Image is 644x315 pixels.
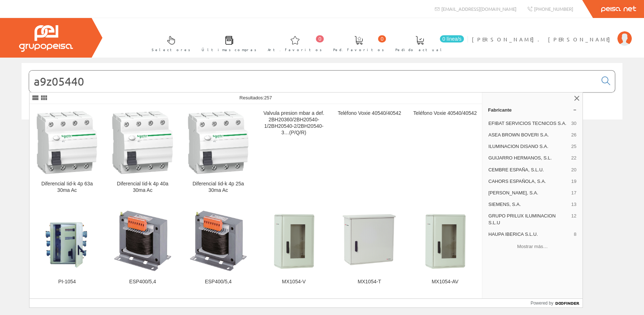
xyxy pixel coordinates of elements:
div: PI-1054 [35,279,99,285]
span: 30 [571,120,576,127]
span: EFIBAT SERVICIOS TECNICOS S.A. [488,120,569,127]
img: ESP400/5,4 [112,208,172,273]
a: Valvula presion mbar a def. 2BH20360/2BH20540-1/2BH20540-2/2BH20540-3…(P/Q/R) [256,104,331,202]
span: 22 [571,155,576,161]
div: MX1054-V [262,279,326,285]
span: 8 [574,231,576,238]
a: Últimas compras [194,30,260,56]
a: Selectores [144,30,194,56]
span: 19 [571,178,576,185]
a: Powered by [530,299,583,307]
img: Diferencial Iid-k 4p 40a 30ma Ac [111,111,174,174]
span: 25 [571,143,576,150]
span: GUIJARRO HERMANOS, S.L. [488,155,569,161]
div: ESP400/5,4 [187,279,250,285]
span: 20 [571,167,576,173]
span: 0 [378,35,386,42]
span: [EMAIL_ADDRESS][DOMAIN_NAME] [441,6,516,12]
input: Buscar... [29,71,597,92]
a: Diferencial Iid-k 4p 25a 30ma Ac Diferencial Iid-k 4p 25a 30ma Ac [181,104,256,202]
a: ESP400/5,4 ESP400/5,4 [181,202,256,293]
span: [PERSON_NAME]. [PERSON_NAME] [472,36,614,43]
span: 26 [571,132,576,138]
span: Art. favoritos [268,46,322,53]
a: ESP400/5,4 ESP400/5,4 [105,202,180,293]
span: 13 [571,201,576,208]
img: ESP400/5,4 [188,208,248,273]
div: © Grupo Peisa [22,129,622,135]
span: ASEA BROWN BOVERI S.A. [488,132,569,138]
span: SIEMENS, S.A. [488,201,569,208]
a: [PERSON_NAME]. [PERSON_NAME] [472,30,632,37]
a: Diferencial Iid-k 4p 40a 30ma Ac Diferencial Iid-k 4p 40a 30ma Ac [105,104,180,202]
span: CEMBRE ESPAÑA, S.L.U. [488,167,569,173]
span: CAHORS ESPAÑOLA, S.A. [488,178,569,185]
div: MX1054-T [337,279,401,285]
span: HAUPA IBERICA S.L.U. [488,231,571,238]
a: MX1054-V MX1054-V [256,202,331,293]
div: ESP400/5,4 [111,279,174,285]
span: [PERSON_NAME], S.A. [488,190,569,196]
img: MX1054-AV [413,209,477,273]
span: Ped. favoritos [333,46,384,53]
span: 257 [264,95,272,100]
img: MX1054-T [337,209,401,273]
span: 17 [571,190,576,196]
div: Valvula presion mbar a def. 2BH20360/2BH20540-1/2BH20540-2/2BH20540-3…(P/Q/R) [262,110,326,136]
div: Diferencial Iid-k 4p 40a 30ma Ac [111,181,174,194]
div: Diferencial Iid-k 4p 25a 30ma Ac [187,181,250,194]
span: Pedido actual [395,46,444,53]
div: Teléfono Voxie 40540/40542 [413,110,477,117]
span: 12 [571,213,576,226]
div: Diferencial Iid-k 4p 63a 30ma Ac [35,181,99,194]
img: PI-1054 [35,209,99,273]
div: MX1054-AV [413,279,477,285]
img: Grupo Peisa [19,25,73,52]
span: [PHONE_NUMBER] [534,6,573,12]
span: ILUMINACION DISANO S.A. [488,143,569,150]
img: Diferencial Iid-k 4p 25a 30ma Ac [187,111,250,174]
a: MX1054-AV MX1054-AV [408,202,483,293]
span: 0 [316,35,324,42]
span: Selectores [152,46,190,53]
span: Últimas compras [202,46,257,53]
button: Mostrar más… [485,241,580,253]
a: Diferencial Iid-k 4p 63a 30ma Ac Diferencial Iid-k 4p 63a 30ma Ac [29,104,105,202]
a: Fabricante [482,104,583,116]
img: Diferencial Iid-k 4p 63a 30ma Ac [35,111,99,174]
span: Powered by [530,300,553,306]
a: PI-1054 PI-1054 [29,202,105,293]
img: MX1054-V [262,209,326,273]
span: GRUPO PRILUX ILUMINACION S.L.U [488,213,569,226]
span: 0 línea/s [440,35,464,42]
a: MX1054-T MX1054-T [332,202,407,293]
div: Teléfono Voxie 40540/40542 [337,110,401,117]
span: Resultados: [239,95,272,100]
a: Teléfono Voxie 40540/40542 [408,104,483,202]
a: Teléfono Voxie 40540/40542 [332,104,407,202]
